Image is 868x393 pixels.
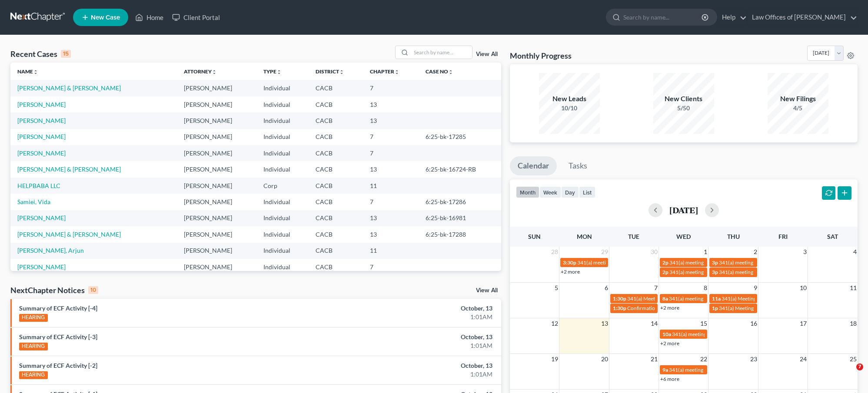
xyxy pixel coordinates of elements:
span: 4 [852,247,858,257]
td: [PERSON_NAME] [177,161,256,177]
span: 25 [849,354,858,364]
td: [PERSON_NAME] [177,129,256,145]
div: 4/5 [768,104,828,112]
span: 21 [650,354,658,364]
td: [PERSON_NAME] [177,96,256,112]
span: 3 [802,247,808,257]
a: Tasks [561,156,595,175]
span: 19 [550,354,559,364]
a: Summary of ECF Activity [-3] [19,333,97,340]
td: CACB [309,226,363,242]
span: 3p [712,269,718,275]
td: CACB [309,194,363,210]
td: Individual [256,243,309,259]
div: New Leads [539,94,600,104]
a: Law Offices of [PERSON_NAME] [748,10,857,25]
a: [PERSON_NAME] & [PERSON_NAME] [17,231,121,238]
td: 6:25-bk-17285 [419,129,501,145]
td: Individual [256,259,309,275]
i: unfold_more [276,69,282,75]
i: unfold_more [394,69,399,75]
td: CACB [309,243,363,259]
a: +2 more [660,304,679,311]
td: Individual [256,129,309,145]
td: Individual [256,194,309,210]
div: October, 13 [340,304,492,313]
iframe: Intercom live chat [838,363,859,384]
span: 341(a) meeting [669,295,703,302]
span: 1:30p [613,295,626,302]
td: CACB [309,259,363,275]
span: 14 [650,318,658,329]
span: 7 [856,363,863,370]
span: 16 [749,318,758,329]
td: [PERSON_NAME] [177,243,256,259]
div: NextChapter Notices [10,285,98,295]
td: 13 [363,96,419,112]
span: 23 [749,354,758,364]
td: Individual [256,161,309,177]
a: Typeunfold_more [263,68,282,75]
div: October, 13 [340,361,492,370]
td: [PERSON_NAME] [177,80,256,96]
span: Sun [528,233,541,240]
a: [PERSON_NAME] [17,263,66,271]
td: 7 [363,259,419,275]
div: October, 13 [340,333,492,341]
span: 8a [662,295,668,302]
span: 341(a) Meeting [722,295,756,302]
td: [PERSON_NAME] [177,145,256,161]
span: Confirmation Hearing [627,305,677,311]
a: [PERSON_NAME], Arjun [17,247,84,254]
td: [PERSON_NAME] [177,210,256,226]
span: 341(a) meeting [719,269,753,275]
div: 1:01AM [340,370,492,379]
div: 10 [88,286,98,294]
td: 7 [363,129,419,145]
span: Wed [676,233,691,240]
td: 6:25-bk-17288 [419,226,501,242]
button: week [539,186,561,198]
a: Chapterunfold_more [370,68,399,75]
a: [PERSON_NAME] [17,133,66,140]
span: 341(a) meeting [669,259,704,266]
a: Client Portal [168,10,224,25]
a: [PERSON_NAME] [17,214,66,221]
td: CACB [309,210,363,226]
span: 11a [712,295,721,302]
span: Thu [727,233,740,240]
td: [PERSON_NAME] [177,226,256,242]
span: 341(a) meeting [672,331,706,337]
span: 15 [699,318,708,329]
span: 6 [604,283,609,293]
span: 2 [753,247,758,257]
a: [PERSON_NAME] & [PERSON_NAME] [17,165,121,173]
button: month [516,186,539,198]
h3: Monthly Progress [510,50,572,61]
td: Individual [256,80,309,96]
span: 10 [799,283,808,293]
span: 18 [849,318,858,329]
span: 341(a) meeting [719,259,753,266]
td: 6:25-bk-16981 [419,210,501,226]
input: Search by name... [411,46,472,59]
div: Recent Cases [10,49,71,59]
span: 11 [849,283,858,293]
a: [PERSON_NAME] & [PERSON_NAME] [17,84,121,92]
td: Individual [256,210,309,226]
td: 7 [363,194,419,210]
td: 7 [363,145,419,161]
a: [PERSON_NAME] [17,117,66,124]
a: View All [476,51,498,57]
a: Home [131,10,168,25]
a: Summary of ECF Activity [-4] [19,304,97,312]
span: 7 [653,283,658,293]
a: +2 more [660,340,679,347]
a: [PERSON_NAME] [17,101,66,108]
span: 9 [753,283,758,293]
a: Calendar [510,156,557,175]
td: 7 [363,80,419,96]
td: [PERSON_NAME] [177,178,256,194]
div: HEARING [19,343,48,350]
a: HELPBABA LLC [17,182,60,189]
